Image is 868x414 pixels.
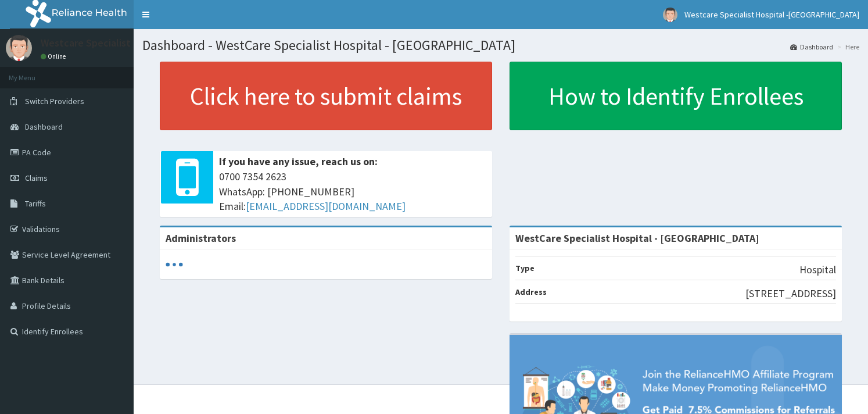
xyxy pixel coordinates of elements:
p: [STREET_ADDRESS] [745,286,836,301]
a: [EMAIL_ADDRESS][DOMAIN_NAME] [246,199,406,213]
img: User Image [663,8,677,22]
a: Online [41,52,69,60]
b: Type [515,263,535,273]
b: Address [515,287,547,297]
svg: audio-loading [166,256,183,273]
span: Dashboard [25,122,63,132]
a: Click here to submit claims [160,62,492,130]
span: 0700 7354 2623 WhatsApp: [PHONE_NUMBER] Email: [219,169,486,214]
span: Switch Providers [25,96,84,106]
img: User Image [6,35,32,61]
a: How to Identify Enrollees [510,62,842,130]
a: Dashboard [790,42,833,52]
h1: Dashboard - WestCare Specialist Hospital - [GEOGRAPHIC_DATA] [142,38,859,53]
span: Claims [25,173,48,183]
b: If you have any issue, reach us on: [219,155,378,168]
p: Westcare Specialist Hospital -[GEOGRAPHIC_DATA] [41,38,273,48]
span: Westcare Specialist Hospital -[GEOGRAPHIC_DATA] [684,9,859,20]
li: Here [834,42,859,52]
b: Administrators [166,231,236,245]
span: Tariffs [25,198,46,209]
p: Hospital [799,262,836,277]
strong: WestCare Specialist Hospital - [GEOGRAPHIC_DATA] [515,231,759,245]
